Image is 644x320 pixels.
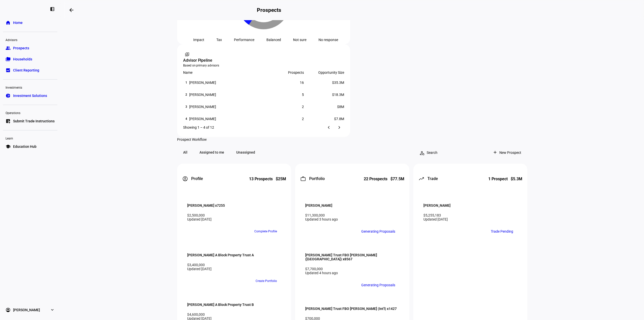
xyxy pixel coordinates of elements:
[427,176,438,182] span: Trade
[361,283,395,287] div: Generating Proposals
[185,52,190,57] mat-icon: switch_account
[191,176,203,182] span: Profile
[249,176,273,182] div: 13 Prospects
[13,68,39,73] span: Client Reporting
[305,253,399,261] h4: [PERSON_NAME] Trust FBO [PERSON_NAME] ([GEOGRAPHIC_DATA]) x8567
[183,104,189,110] div: 3
[488,176,508,182] div: 1 Prospect
[304,70,344,75] div: Opportunity Size
[6,57,11,62] eth-mat-symbol: folder_copy
[304,117,344,121] div: $7.8M
[183,63,344,67] div: Based on primary advisors
[491,229,513,233] div: Trade Pending
[305,213,399,217] div: $11,300,000
[304,93,344,97] div: $18.3M
[3,65,57,75] a: bid_landscapeClient Reporting
[3,134,57,141] div: Learn
[182,194,286,240] a: [PERSON_NAME] x7255$2,500,000Updated [DATE]SSKKComplete Profile
[293,38,306,42] div: Not sure
[305,217,399,221] div: Updated 3 hours ago
[3,43,57,53] a: groupProspects
[305,307,397,311] h4: [PERSON_NAME] Trust FBO [PERSON_NAME] (Int'l) x1427
[187,303,254,307] h4: [PERSON_NAME] A Block Property Trust B
[304,81,344,85] div: $35.3M
[234,38,254,42] div: Performance
[307,283,311,287] span: LW
[364,176,387,182] div: 22 Prospects
[511,176,522,182] div: $5.3M
[426,230,429,233] span: SS
[13,144,36,149] span: Education Hub
[182,243,286,290] a: [PERSON_NAME] A Block Property Trust A$3,400,000Updated [DATE]JHELCreate Portfolio
[309,176,325,182] span: Portfolio
[264,70,304,75] div: Prospects
[183,57,344,63] div: Advisor Pipeline
[6,93,11,98] eth-mat-symbol: pie_chart
[187,312,281,316] div: $4,600,000
[6,20,11,25] eth-mat-symbol: home
[189,81,216,85] div: [PERSON_NAME]
[183,116,189,122] div: 4
[197,279,200,283] span: EL
[423,213,517,217] div: $5,255,183
[304,105,344,109] div: $8M
[187,203,225,207] h4: [PERSON_NAME] x7255
[264,117,304,121] div: 2
[13,307,40,312] span: [PERSON_NAME]
[13,93,47,98] span: Investment Solutions
[6,307,11,312] eth-mat-symbol: account_circle
[13,20,23,25] span: Home
[50,307,55,312] eth-mat-symbol: expand_more
[305,271,399,275] div: Updated 4 hours ago
[183,125,214,129] div: Showing 1 – 4 of 12
[187,213,281,217] div: $2,500,000
[216,38,222,42] div: Tax
[50,7,55,12] eth-mat-symbol: left_panel_close
[252,277,281,285] button: Create Portfolio
[193,38,204,42] div: Impact
[68,7,74,13] mat-icon: arrow_backwards
[6,46,11,51] eth-mat-symbol: group
[276,176,286,182] div: $25M
[264,105,304,109] div: 2
[300,243,404,294] a: [PERSON_NAME] Trust FBO [PERSON_NAME] ([GEOGRAPHIC_DATA]) x8567$7,700,000Updated 4 hours agoLW+3G...
[230,147,261,157] span: Unassigned
[3,54,57,64] a: folder_copyHouseholds
[193,147,230,157] span: Assigned to me
[336,124,342,130] mat-icon: chevron_right
[3,84,57,91] div: Investments
[187,267,281,271] div: Updated [DATE]
[250,227,281,235] button: Complete Profile
[423,203,451,207] h4: [PERSON_NAME]
[300,194,404,240] a: [PERSON_NAME]$11,300,000Updated 3 hours agoCCGenerating Proposals
[189,105,216,109] div: [PERSON_NAME]
[189,279,193,283] span: JH
[177,148,261,158] mat-button-toggle-group: Filter prospects by advisor
[13,57,32,62] span: Households
[189,93,216,97] div: [PERSON_NAME]
[315,283,318,287] span: +3
[183,92,189,98] div: 2
[6,68,11,73] eth-mat-symbol: bid_landscape
[187,217,281,221] div: Updated [DATE]
[307,230,311,233] span: CC
[264,81,304,85] div: 16
[390,176,404,182] div: $77.5M
[197,230,201,233] span: KK
[266,38,281,42] div: Balanced
[305,203,332,207] h4: [PERSON_NAME]
[264,93,304,97] div: 5
[3,91,57,101] a: pie_chartInvestment Solutions
[418,176,424,182] mat-icon: moving
[257,7,281,13] h2: Prospects
[418,194,522,240] a: [PERSON_NAME]$5,255,183Updated [DATE]SSKKTrade Pending
[13,119,55,124] span: Submit Trade Instructions
[256,277,277,285] span: Create Portfolio
[177,137,527,141] div: Prospect Workflow
[361,229,395,233] div: Generating Proposals
[189,230,193,233] span: SS
[6,144,11,149] eth-mat-symbol: school
[13,46,29,51] span: Prospects
[182,176,188,182] mat-icon: account_circle
[493,150,498,155] mat-icon: add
